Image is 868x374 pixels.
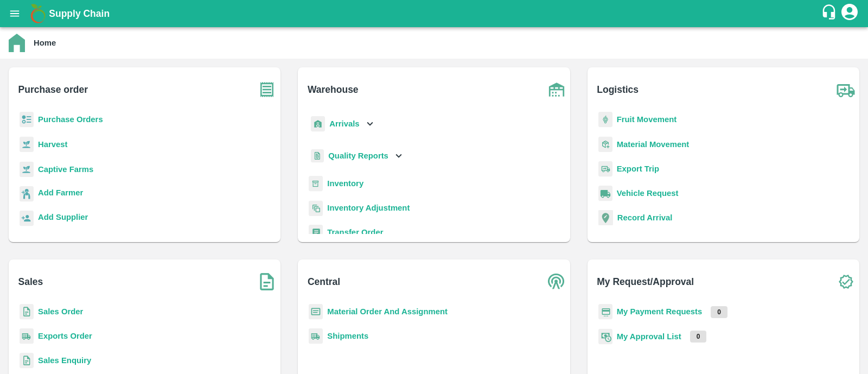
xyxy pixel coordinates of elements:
[309,328,323,344] img: shipments
[598,112,612,128] img: fruit
[309,112,376,136] div: Arrivals
[18,274,43,289] b: Sales
[49,8,110,19] b: Supply Chain
[308,274,340,289] b: Central
[328,151,388,160] b: Quality Reports
[690,331,707,343] p: 0
[832,268,859,295] img: check
[617,189,679,198] a: Vehicle Request
[311,149,324,163] img: qualityReport
[598,136,612,153] img: material
[20,161,34,178] img: harvest
[38,187,83,201] a: Add Farmer
[38,213,88,221] b: Add Supplier
[253,76,280,103] img: purchase
[327,332,368,340] a: Shipments
[18,82,88,97] b: Purchase order
[598,161,612,177] img: delivery
[598,186,612,201] img: vehicle
[38,332,92,340] a: Exports Order
[711,306,727,318] p: 0
[38,211,88,226] a: Add Supplier
[20,304,34,320] img: sales
[617,164,659,173] a: Export Trip
[20,112,34,128] img: reciept
[617,115,677,124] a: Fruit Movement
[20,186,34,202] img: farmer
[38,356,91,365] a: Sales Enquiry
[253,268,280,295] img: soSales
[311,116,325,132] img: whArrival
[2,1,27,26] button: open drawer
[327,228,383,237] a: Transfer Order
[38,307,83,316] a: Sales Order
[832,76,859,103] img: truck
[27,3,49,24] img: logo
[327,179,363,188] a: Inventory
[38,140,67,149] a: Harvest
[9,34,25,52] img: home
[309,145,405,167] div: Quality Reports
[20,328,34,344] img: shipments
[597,82,639,97] b: Logistics
[327,307,448,316] a: Material Order And Assignment
[38,165,93,174] a: Captive Farms
[38,115,103,124] a: Purchase Orders
[617,307,703,316] a: My Payment Requests
[598,304,612,320] img: payment
[20,211,34,226] img: supplier
[34,39,56,47] b: Home
[327,204,410,212] a: Inventory Adjustment
[617,213,673,222] a: Record Arrival
[309,176,323,192] img: whInventory
[598,210,613,225] img: recordArrival
[49,6,821,21] a: Supply Chain
[308,82,359,97] b: Warehouse
[543,268,570,295] img: central
[309,225,323,240] img: whTransfer
[20,353,34,369] img: sales
[543,76,570,103] img: warehouse
[20,136,34,153] img: harvest
[309,200,323,216] img: inventory
[617,332,681,341] a: My Approval List
[597,274,694,289] b: My Request/Approval
[617,140,690,149] a: Material Movement
[598,328,612,345] img: approval
[38,188,83,197] b: Add Farmer
[840,2,859,25] div: account of current user
[329,119,359,128] b: Arrivals
[309,304,323,320] img: centralMaterial
[821,4,840,23] div: customer-support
